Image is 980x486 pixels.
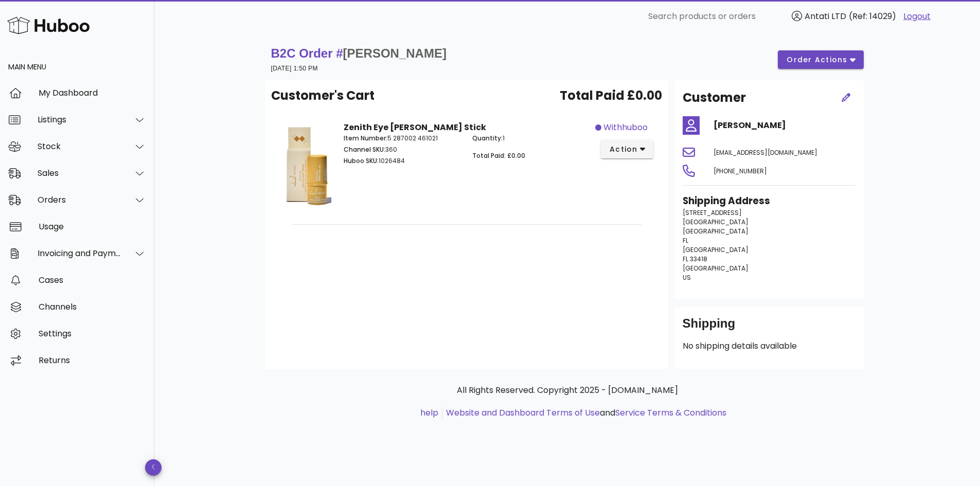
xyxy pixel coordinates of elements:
li: and [442,407,726,419]
span: order actions [786,55,848,65]
span: Quantity: [472,134,503,142]
img: Huboo Logo [7,14,90,37]
span: [GEOGRAPHIC_DATA] [683,264,749,273]
strong: B2C Order # [271,46,447,60]
a: Logout [903,10,931,23]
span: US [683,273,691,282]
span: Item Number: [344,134,387,142]
span: [PHONE_NUMBER] [714,167,767,175]
span: FL 33418 [683,255,707,263]
span: Total Paid £0.00 [560,86,662,105]
div: Returns [39,355,146,365]
span: Customer's Cart [271,86,375,105]
span: [PERSON_NAME] [343,46,447,60]
span: [GEOGRAPHIC_DATA] [683,218,749,226]
div: Sales [38,168,121,178]
div: My Dashboard [39,88,146,98]
span: [GEOGRAPHIC_DATA] [683,245,749,254]
h2: Customer [683,88,746,107]
a: Website and Dashboard Terms of Use [446,407,600,419]
span: Channel SKU: [344,145,385,154]
span: Huboo SKU: [344,156,379,165]
div: Stock [38,141,121,151]
button: order actions [778,50,863,69]
span: (Ref: 14029) [849,10,896,22]
p: 1 [472,134,589,143]
div: Orders [38,195,121,205]
p: All Rights Reserved. Copyright 2025 - [DOMAIN_NAME] [273,384,862,397]
div: Invoicing and Payments [38,248,121,258]
div: Shipping [683,315,856,340]
span: action [609,144,638,155]
div: Settings [39,329,146,338]
small: [DATE] 1:50 PM [271,65,318,72]
p: 5 287002 461021 [344,134,460,143]
button: action [601,140,654,158]
div: Channels [39,302,146,312]
span: Total Paid: £0.00 [472,151,525,160]
p: No shipping details available [683,340,856,352]
img: Product Image [279,121,331,210]
span: [GEOGRAPHIC_DATA] [683,227,749,236]
div: Cases [39,275,146,285]
div: Listings [38,115,121,124]
span: Antati LTD [805,10,846,22]
span: [STREET_ADDRESS] [683,208,742,217]
a: help [420,407,438,419]
p: 1026484 [344,156,460,166]
span: FL [683,236,688,245]
h3: Shipping Address [683,194,856,208]
p: 360 [344,145,460,154]
div: Usage [39,222,146,231]
strong: Zenith Eye [PERSON_NAME] Stick [344,121,486,133]
a: Service Terms & Conditions [615,407,726,419]
h4: [PERSON_NAME] [714,119,856,132]
span: [EMAIL_ADDRESS][DOMAIN_NAME] [714,148,817,157]
span: withhuboo [603,121,648,134]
